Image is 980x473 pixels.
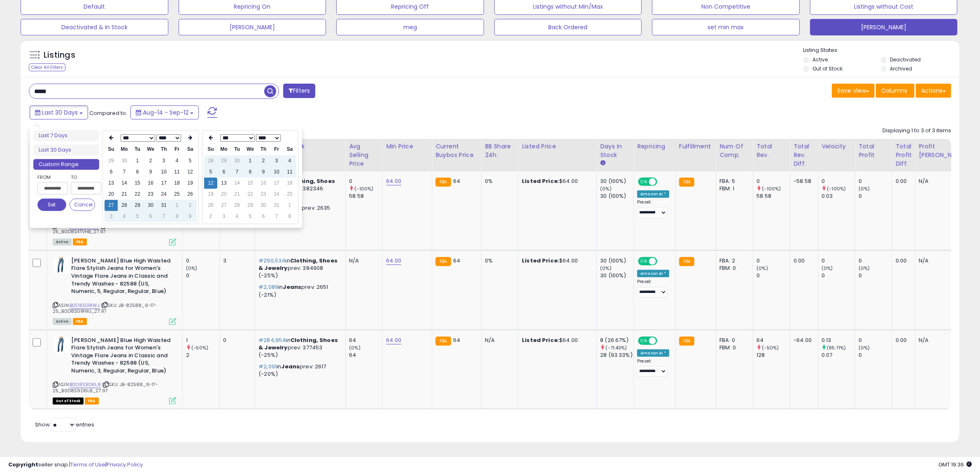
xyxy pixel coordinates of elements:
td: 14 [230,178,244,189]
span: FBA [85,398,99,405]
div: Days In Stock [600,142,630,159]
div: 128 [757,351,790,359]
small: (0%) [757,265,768,272]
div: Avg Selling Price [349,142,379,168]
td: 8 [131,166,144,178]
small: Days In Stock. [600,159,605,167]
td: 15 [244,178,257,189]
td: 5 [244,211,257,222]
a: Terms of Use [70,461,105,468]
small: (0%) [186,265,198,272]
span: All listings currently available for purchase on Amazon [53,239,72,246]
td: 29 [131,200,144,211]
td: 6 [217,166,230,178]
span: Columns [881,87,907,95]
div: 0 [349,178,382,185]
small: (0%) [859,344,870,351]
div: 0 [859,257,892,265]
div: Min Price [386,142,428,151]
small: (-50%) [762,344,779,351]
div: 0 [186,272,219,279]
div: 0.13 [822,337,855,344]
span: #2,089 [258,283,278,291]
p: in prev: 384908 (-25%) [258,257,339,280]
td: 18 [283,178,296,189]
small: (0%) [600,265,612,272]
div: 0 [822,178,855,185]
small: FBA [679,257,694,266]
small: (-50%) [191,344,208,351]
span: OFF [656,337,669,344]
small: FBA [679,337,694,346]
td: 12 [204,178,217,189]
td: 1 [131,155,144,166]
label: To [71,173,95,181]
div: 30 (100%) [600,178,633,185]
div: Displaying 1 to 3 of 3 items [882,127,951,135]
div: 0 [822,272,855,279]
th: Tu [230,144,244,155]
small: FBA [435,178,451,187]
td: 2 [257,155,270,166]
th: We [244,144,257,155]
td: 25 [170,189,184,200]
button: meg [336,19,484,35]
strong: Copyright [8,461,38,468]
a: 64.00 [386,336,401,344]
td: 16 [257,178,270,189]
div: Avg. Sales Rank [258,142,342,151]
div: 3 [223,257,249,265]
div: 0 [757,257,790,265]
th: Mo [118,144,131,155]
td: 27 [105,200,118,211]
h5: Listings [44,49,75,61]
td: 13 [217,178,230,189]
span: Jeans [283,283,301,291]
small: FBA [435,337,451,346]
span: OFF [656,258,669,265]
img: 311GgBxwqPL._SL40_.jpg [53,337,69,353]
td: 24 [270,189,283,200]
div: ASIN: [53,178,176,245]
td: 18 [170,178,184,189]
span: 64 [453,336,460,344]
td: 11 [283,166,296,178]
td: 3 [105,211,118,222]
div: 0% [485,178,512,185]
b: Listed Price: [522,257,559,265]
td: 7 [230,166,244,178]
td: 5 [204,166,217,178]
div: $64.00 [522,257,590,265]
span: ON [639,258,649,265]
small: (-100%) [827,185,846,192]
b: [PERSON_NAME] Blue High Waisted Flare Stylish Jeans for Women's Vintage Flare Jeans in Classic an... [71,337,171,377]
span: #284,954 [258,336,286,344]
div: 28 (93.33%) [600,351,633,359]
img: 311GgBxwqPL._SL40_.jpg [53,257,69,274]
td: 7 [270,211,283,222]
td: 14 [118,178,131,189]
div: FBM: 0 [719,265,747,272]
td: 19 [184,178,197,189]
td: 2 [204,211,217,222]
div: Total Rev. Diff. [794,142,815,168]
th: Su [204,144,217,155]
td: 7 [157,211,170,222]
small: (0%) [822,265,833,272]
span: | SKU: JB-82588_6-17-25_B0D8S9D6L8_27.97 [53,381,158,393]
td: 17 [157,178,170,189]
small: (0%) [859,265,870,272]
div: N/A [485,337,512,344]
div: 0 [859,272,892,279]
b: Listed Price: [522,336,559,344]
span: All listings that are currently out of stock and unavailable for purchase on Amazon [53,398,84,405]
span: #2,091 [258,363,277,370]
td: 16 [144,178,157,189]
label: Active [812,56,828,63]
div: 0 [757,272,790,279]
div: Preset: [637,358,669,377]
td: 4 [230,211,244,222]
button: Set [37,199,66,211]
div: N/A [919,337,965,344]
div: 0 [822,257,855,265]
